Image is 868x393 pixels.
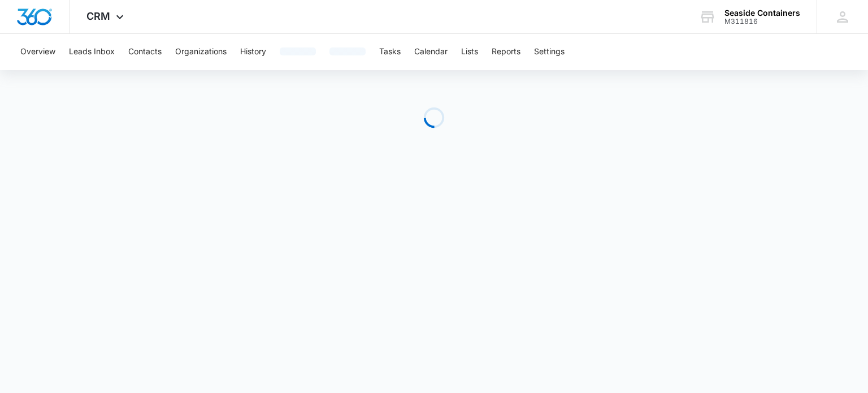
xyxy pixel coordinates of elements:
button: Contacts [128,34,162,70]
button: Leads Inbox [69,34,115,70]
button: Calendar [414,34,448,70]
button: Tasks [379,34,401,70]
div: account name [724,8,800,18]
span: CRM [86,10,110,22]
button: History [240,34,266,70]
button: Settings [534,34,565,70]
button: Lists [461,34,478,70]
button: Reports [492,34,520,70]
button: Organizations [175,34,227,70]
button: Overview [20,34,55,70]
div: account id [724,18,800,25]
